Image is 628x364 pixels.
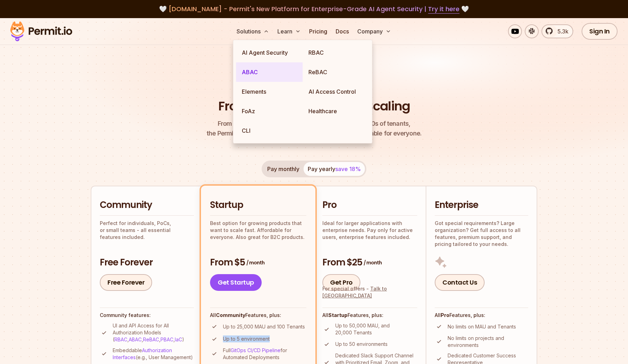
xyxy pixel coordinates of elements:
[322,256,417,269] h3: From $25
[582,23,618,40] a: Sign In
[236,62,303,82] a: ABAC
[263,162,304,176] button: Pay monthly
[335,322,417,336] p: Up to 50,000 MAU, and 20,000 Tenants
[113,347,172,360] a: Authorization Interfaces
[169,5,459,13] span: [DOMAIN_NAME] - Permit's New Platform for Enterprise-Grade AI Agent Security |
[175,336,182,342] a: IaC
[322,220,417,241] p: Ideal for larger applications with enterprise needs. Pay only for active users, enterprise featur...
[435,220,528,248] p: Got special requirements? Large organization? Get full access to all features, premium support, a...
[322,285,417,299] div: For special offers -
[100,199,194,211] h2: Community
[114,336,127,342] a: RBAC
[322,312,417,319] h4: All Features, plus:
[435,199,528,211] h2: Enterprise
[223,323,305,330] p: Up to 25,000 MAU and 100 Tenants
[113,347,194,361] p: Embeddable (e.g., User Management)
[160,336,173,342] a: PBAC
[553,27,568,36] span: 5.3k
[100,256,194,269] h3: Free Forever
[435,274,485,291] a: Contact Us
[441,312,449,318] strong: Pro
[100,220,194,241] p: Perfect for individuals, PoCs, or small teams - all essential features included.
[129,336,142,342] a: ABAC
[333,24,352,38] a: Docs
[428,5,459,14] a: Try it here
[100,312,194,319] h4: Community features:
[218,98,410,115] h1: From Free to Predictable Scaling
[303,62,369,82] a: ReBAC
[236,43,303,62] a: AI Agent Security
[306,24,330,38] a: Pricing
[210,256,306,269] h3: From $5
[448,335,528,349] p: No limits on projects and environments
[303,43,369,62] a: RBAC
[210,220,306,241] p: Best option for growing products that want to scale fast. Affordable for everyone. Also great for...
[322,274,360,291] a: Get Pro
[210,312,306,319] h4: All Features, plus:
[275,24,304,38] button: Learn
[236,82,303,101] a: Elements
[448,323,516,330] p: No limits on MAU and Tenants
[210,274,262,291] a: Get Startup
[364,259,382,266] span: / month
[100,274,152,291] a: Free Forever
[322,199,417,211] h2: Pro
[17,4,611,14] div: 🤍 🤍
[234,24,272,38] button: Solutions
[143,336,159,342] a: ReBAC
[236,101,303,121] a: FoAz
[207,119,421,138] p: the Permit pricing model is simple, transparent, and affordable for everyone.
[236,121,303,140] a: CLI
[216,312,245,318] strong: Community
[541,24,573,38] a: 5.3k
[113,322,194,343] p: UI and API Access for All Authorization Models ( , , , , )
[223,347,306,361] p: Full for Automated Deployments
[231,347,281,353] a: GitOps CI/CD Pipeline
[303,82,369,101] a: AI Access Control
[246,259,264,266] span: / month
[7,20,75,43] img: Permit logo
[354,24,394,38] button: Company
[210,199,306,211] h2: Startup
[303,101,369,121] a: Healthcare
[207,119,421,129] span: From a startup with 100 users to an enterprise with 1000s of tenants,
[335,341,388,348] p: Up to 50 environments
[328,312,347,318] strong: Startup
[435,312,528,319] h4: All Features, plus:
[223,335,270,342] p: Up to 5 environment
